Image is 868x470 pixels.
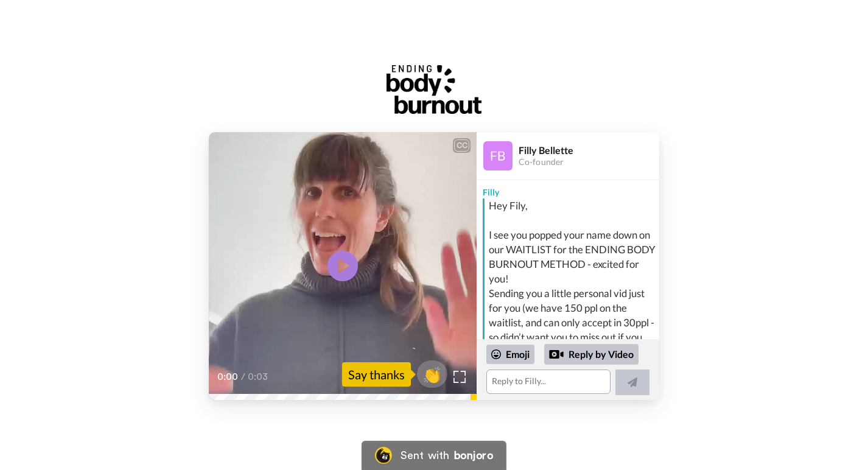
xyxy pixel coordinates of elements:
[483,141,513,170] img: Profile Image
[489,198,656,388] div: Hey Fily, I see you popped your name down on our WAITLIST for the ENDING BODY BURNOUT METHOD - ex...
[549,347,564,362] div: Reply by Video
[241,370,245,384] span: /
[544,344,639,365] div: Reply by Video
[417,360,447,388] button: 👏
[519,144,659,156] div: Filly Bellette
[477,180,659,198] div: Filly
[387,65,481,114] img: logo
[417,365,447,384] span: 👏
[342,362,411,387] div: Say thanks
[248,370,269,384] span: 0:03
[454,139,469,152] div: CC
[453,371,466,383] img: Full screen
[486,345,534,364] div: Emoji
[217,370,239,384] span: 0:00
[519,157,659,167] div: Co-founder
